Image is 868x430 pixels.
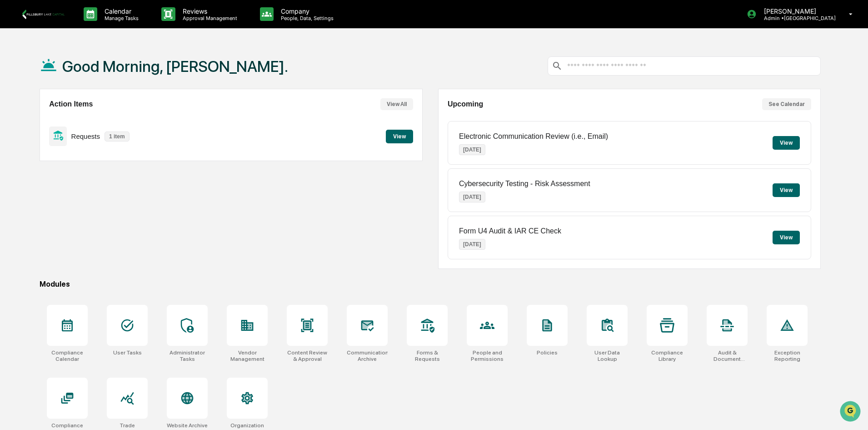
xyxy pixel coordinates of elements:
div: Compliance Library [647,349,688,362]
p: Electronic Communication Review (i.e., Email) [459,132,608,141]
div: Modules [40,280,821,288]
div: Policies [537,349,558,356]
p: Admin • [GEOGRAPHIC_DATA] [757,15,836,21]
p: Approval Management [175,15,242,21]
div: Start new chat [31,70,149,79]
p: [DATE] [459,192,485,202]
div: User Tasks [113,349,142,356]
p: Reviews [175,7,242,15]
img: 1746055101610-c473b297-6a78-478c-a979-82029cc54cd1 [9,70,25,86]
button: View All [380,98,413,110]
div: Exception Reporting [767,349,808,362]
p: People, Data, Settings [274,15,338,21]
p: Company [274,7,338,15]
div: Compliance Calendar [47,349,88,362]
span: Attestations [75,115,113,124]
div: Communications Archive [347,349,388,362]
div: 🖐️ [9,116,16,123]
iframe: Open customer support [839,400,863,425]
a: 🔎Data Lookup [5,128,61,145]
div: User Data Lookup [587,349,628,362]
span: Preclearance [18,115,59,124]
div: Forms & Requests [407,349,448,362]
div: People and Permissions [467,349,508,362]
span: Data Lookup [18,132,57,141]
p: Requests [71,132,100,140]
p: 1 item [105,132,130,142]
p: Calendar [97,7,143,15]
button: Start new chat [155,72,165,83]
button: View [386,130,413,143]
a: View [386,132,413,140]
a: Powered byPylon [64,154,110,161]
div: Audit & Document Logs [707,349,748,362]
p: [DATE] [459,239,485,250]
h2: Upcoming [448,100,483,108]
button: See Calendar [762,98,811,110]
p: Manage Tasks [97,15,143,21]
div: Website Archive [167,422,208,429]
img: logo [22,9,65,19]
p: Form U4 Audit & IAR CE Check [459,227,561,235]
a: 🗄️Attestations [62,111,116,127]
p: [DATE] [459,144,485,155]
div: Vendor Management [227,349,268,362]
p: Cybersecurity Testing - Risk Assessment [459,180,590,188]
button: View [773,231,800,244]
p: How can we help? [9,19,165,34]
a: 🖐️Preclearance [5,111,62,127]
div: 🔎 [9,133,16,140]
button: View [773,136,800,150]
div: 🗄️ [66,116,73,123]
p: [PERSON_NAME] [757,7,836,15]
span: Pylon [90,154,110,161]
div: Content Review & Approval [287,349,328,362]
div: We're available if you need us! [31,79,115,86]
h1: Good Morning, [PERSON_NAME]. [62,57,288,76]
div: Administrator Tasks [167,349,208,362]
h2: Action Items [49,100,93,108]
button: View [773,183,800,197]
